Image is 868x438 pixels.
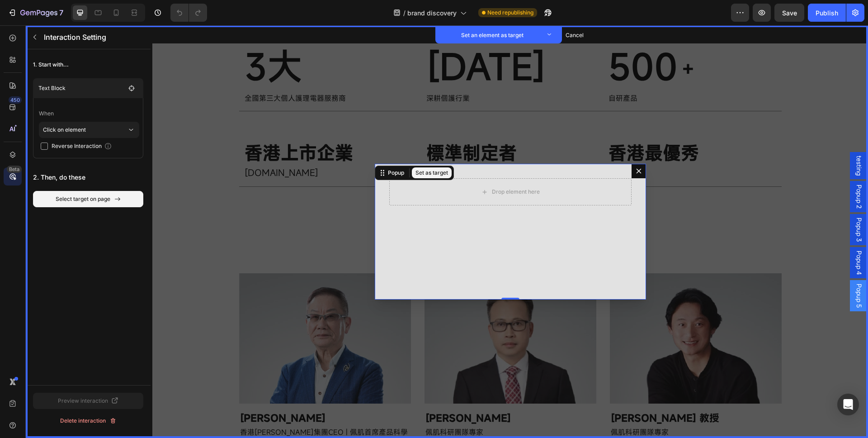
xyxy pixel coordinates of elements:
p: Text Block [38,84,125,93]
div: Dialog body [222,138,494,274]
p: Interaction Setting [44,32,121,43]
div: 450 [9,96,22,104]
p: When [39,105,139,122]
div: Undo/Redo [170,4,207,22]
button: Cancel [566,31,584,39]
span: Reverse Interaction [52,142,102,151]
span: Popup 2 [702,159,711,183]
button: Publish [808,4,846,22]
div: Drop element here [340,163,387,170]
span: Popup 3 [702,192,711,216]
div: Publish [816,8,838,18]
div: Select target on page [56,195,121,203]
p: 1. Start with... [33,57,143,73]
p: Click on element [43,122,127,138]
div: Popup [234,143,254,152]
span: testing [702,130,711,150]
span: Popup 4 [702,225,711,249]
p: 2. Then, do these [33,169,143,186]
div: Open Intercom Messenger [837,394,859,415]
button: Select target on page [33,191,143,207]
div: Beta [7,166,22,173]
button: 7 [4,4,67,22]
span: Popup 5 [702,258,711,282]
div: Dialog content [222,138,494,274]
p: Set an element as target [443,31,542,40]
p: 7 [59,7,63,18]
button: Set as target [259,142,299,153]
iframe: Design area [152,25,868,438]
span: Save [782,9,797,17]
span: Preview interaction [58,396,108,405]
span: Need republishing [487,9,533,17]
button: Set an element as target [435,27,562,43]
button: Preview interaction [33,393,143,409]
span: brand discovery [407,8,457,18]
div: Delete interaction [60,417,117,425]
span: / [403,8,406,18]
button: Save [774,4,804,22]
button: Delete interaction [33,413,143,429]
